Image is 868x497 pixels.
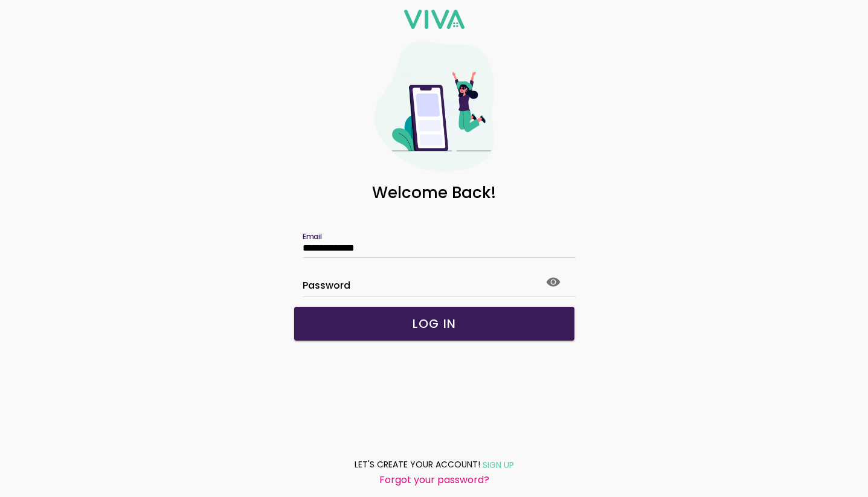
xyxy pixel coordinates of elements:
ion-text: LET'S CREATE YOUR ACCOUNT! [355,458,480,471]
ion-button: LOG IN [294,307,574,341]
input: Email [303,243,566,253]
ion-text: Forgot your password? [379,473,489,487]
ion-text: SIGN UP [483,459,514,471]
a: SIGN UP [480,457,514,472]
